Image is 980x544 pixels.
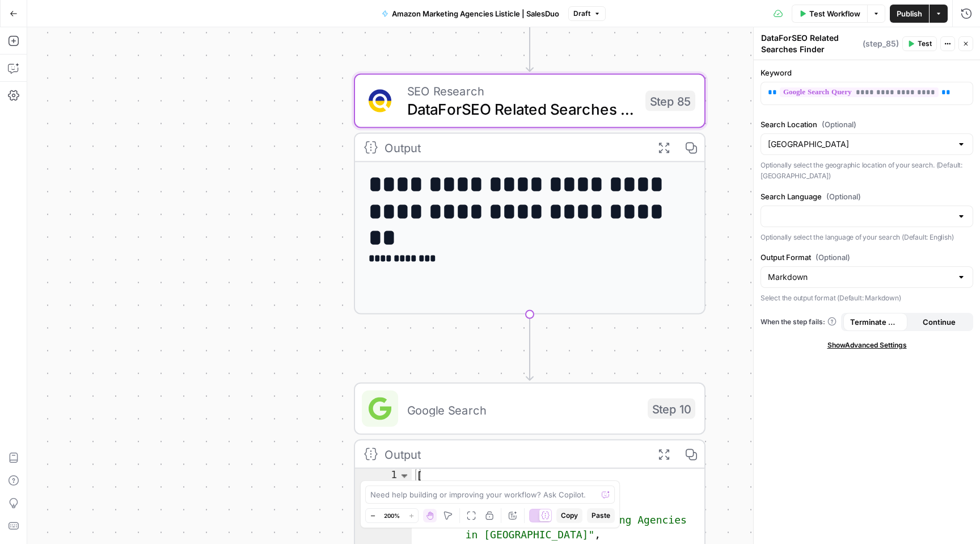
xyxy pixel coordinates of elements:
span: Terminate Workflow [850,316,901,328]
button: Publish [890,5,929,23]
div: 2 [355,484,412,499]
button: Paste [587,508,615,523]
g: Edge from step_85 to step_10 [526,315,533,380]
span: Publish [897,8,922,19]
button: Copy [556,508,582,523]
span: Show Advanced Settings [827,340,907,350]
div: 1 [355,469,412,484]
span: SEO Research [407,82,636,100]
textarea: DataForSEO Related Searches Finder [761,32,860,55]
input: United States [768,139,952,150]
span: Amazon Marketing Agencies Listicle | SalesDuo [392,8,559,19]
div: 4 [355,513,412,543]
div: 3 [355,499,412,513]
span: Paste [592,510,610,521]
span: 200% [384,511,400,520]
label: Output Format [761,252,973,263]
div: Output [385,445,643,463]
span: DataForSEO Related Searches Finder [407,98,636,120]
input: Markdown [768,271,952,283]
div: Step 10 [648,399,695,419]
p: Select the output format (Default: Markdown) [761,292,973,304]
span: Continue [923,316,956,328]
button: Continue [907,313,971,331]
span: Test Workflow [809,8,860,19]
a: When the step fails: [761,317,837,327]
label: Search Language [761,191,973,202]
span: Draft [573,9,590,19]
span: (Optional) [816,252,850,263]
p: Optionally select the geographic location of your search. (Default: [GEOGRAPHIC_DATA]) [761,160,973,182]
label: Keyword [761,67,973,78]
button: Draft [568,6,606,21]
span: Toggle code folding, rows 1 through 283 [398,469,411,484]
button: Test Workflow [792,5,867,23]
img: 9u0p4zbvbrir7uayayktvs1v5eg0 [369,90,391,112]
p: Optionally select the language of your search (Default: English) [761,232,973,243]
span: Test [918,39,932,49]
span: ( step_85 ) [863,38,899,49]
div: Step 85 [645,91,695,111]
button: Test [902,36,937,51]
label: Search Location [761,119,973,130]
g: Edge from step_84 to step_85 [526,6,533,72]
button: Amazon Marketing Agencies Listicle | SalesDuo [375,5,566,23]
span: Google Search [407,401,639,419]
span: (Optional) [826,191,861,202]
span: (Optional) [822,119,856,130]
div: Output [385,139,643,157]
span: Copy [561,510,578,521]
